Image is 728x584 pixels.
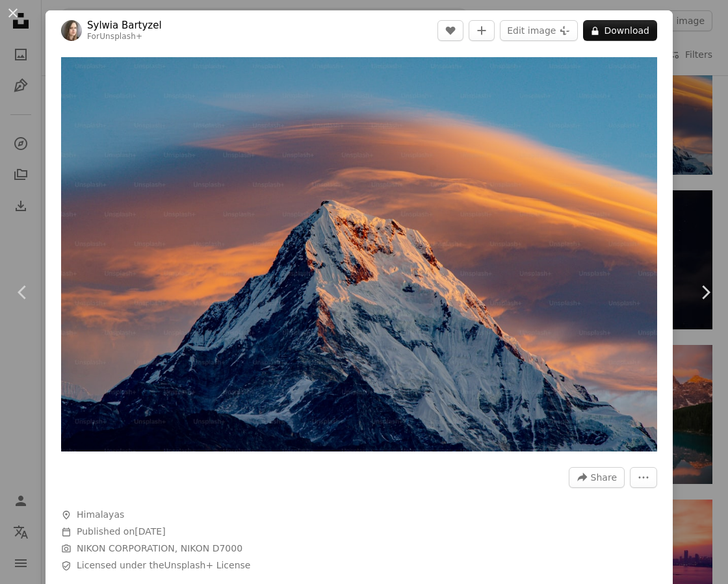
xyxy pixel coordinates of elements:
button: NIKON CORPORATION, NIKON D7000 [77,542,242,555]
button: Download [583,20,657,41]
span: Licensed under the [77,559,250,572]
a: Unsplash+ [99,32,142,41]
button: Edit image [500,20,578,41]
span: Himalayas [77,509,124,522]
img: a very tall mountain covered in snow under a cloudy sky [61,57,657,451]
button: Share this image [569,467,625,488]
a: Sylwia Bartyzel [87,19,162,32]
button: Zoom in on this image [61,57,657,451]
a: Unsplash+ License [164,560,251,570]
span: Published on [77,526,166,537]
div: For [87,32,162,42]
span: Share [591,468,617,487]
button: Add to Collection [469,20,495,41]
button: Like [437,20,463,41]
button: More Actions [630,467,657,488]
time: July 12, 2023 at 9:25:32 PM GMT+7 [135,526,165,537]
a: Next [682,230,728,355]
img: Go to Sylwia Bartyzel's profile [61,20,82,41]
